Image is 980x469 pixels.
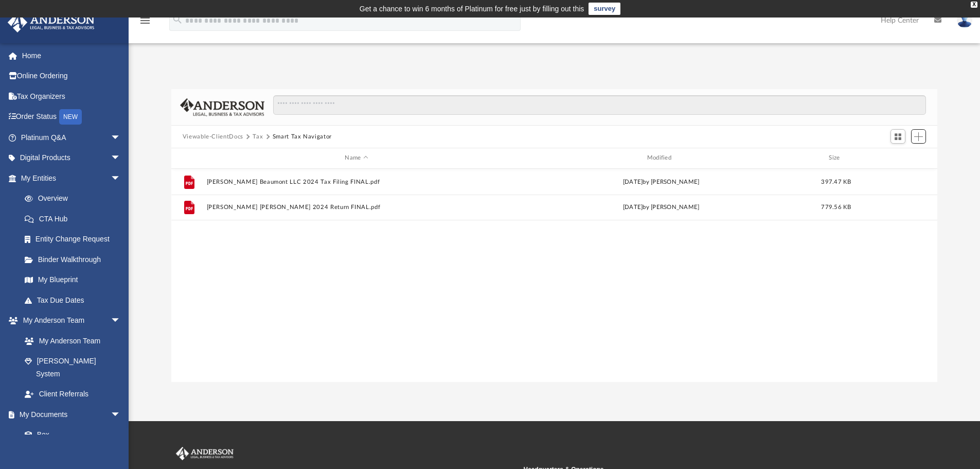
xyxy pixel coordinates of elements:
[206,179,506,185] button: [PERSON_NAME] Beaumont LLC 2024 Tax Filing FINAL.pdf
[7,310,131,331] a: My Anderson Teamarrow_drop_down
[273,95,926,115] input: Search files and folders
[14,209,136,229] a: CTA Hub
[111,310,131,332] span: arrow_drop_down
[957,13,972,28] img: User Pic
[14,249,136,270] a: Binder Walkthrough
[111,127,131,148] span: arrow_drop_down
[589,3,620,15] a: survey
[5,12,98,32] img: Anderson Advisors Platinum Portal
[183,132,243,142] button: Viewable-ClientDocs
[7,45,136,66] a: Home
[511,177,811,186] div: by [PERSON_NAME]
[821,204,851,210] span: 779.56 KB
[7,66,136,86] a: Online Ordering
[7,168,136,188] a: My Entitiesarrow_drop_down
[14,270,131,290] a: My Blueprint
[821,179,851,184] span: 397.47 KB
[111,168,131,189] span: arrow_drop_down
[14,229,136,250] a: Entity Change Request
[7,86,136,107] a: Tax Organizers
[861,153,933,163] div: id
[7,404,131,425] a: My Documentsarrow_drop_down
[971,2,977,8] div: close
[139,20,151,27] a: menu
[111,148,131,169] span: arrow_drop_down
[14,384,131,405] a: Client Referrals
[622,179,643,184] span: [DATE]
[171,169,938,382] div: grid
[206,204,506,211] button: [PERSON_NAME] [PERSON_NAME] 2024 Return FINAL.pdf
[14,425,126,445] a: Box
[890,129,906,144] button: Switch to Grid View
[174,447,236,460] img: Anderson Advisors Platinum Portal
[7,148,136,168] a: Digital Productsarrow_drop_down
[7,107,136,128] a: Order StatusNEW
[511,203,811,212] div: by [PERSON_NAME]
[111,404,131,425] span: arrow_drop_down
[815,153,857,163] div: Size
[14,351,131,384] a: [PERSON_NAME] System
[360,3,584,15] div: Get a chance to win 6 months of Platinum for free just by filling out this
[14,331,126,351] a: My Anderson Team
[139,14,151,27] i: menu
[273,132,332,142] button: Smart Tax Navigator
[206,153,506,163] div: Name
[176,153,202,163] div: id
[253,132,263,142] button: Tax
[622,204,643,210] span: [DATE]
[59,109,82,125] div: NEW
[172,14,183,25] i: search
[7,127,136,148] a: Platinum Q&Aarrow_drop_down
[511,153,811,163] div: Modified
[911,129,926,144] button: Add
[14,290,136,310] a: Tax Due Dates
[14,188,136,209] a: Overview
